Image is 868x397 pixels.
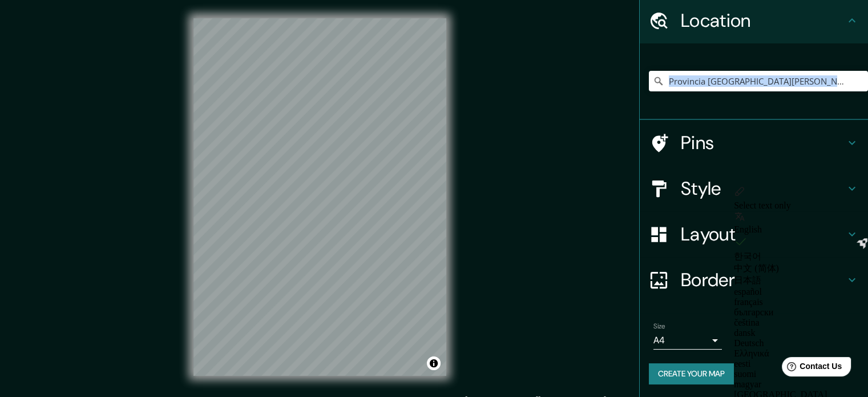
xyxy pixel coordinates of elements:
[681,268,845,291] h4: Border
[734,200,868,211] div: Select text only
[734,251,868,263] div: 한국어
[734,287,868,297] div: español
[766,352,855,384] iframe: Help widget launcher
[734,307,868,318] div: български
[649,363,734,384] button: Create your map
[649,71,868,91] input: Pick your city or area
[640,211,868,257] div: Layout
[734,275,868,287] div: 日本語
[427,356,441,370] button: Toggle attribution
[640,120,868,166] div: Pins
[734,224,868,235] div: English
[734,348,868,359] div: Ελληνικά
[734,359,868,369] div: eesti
[640,257,868,303] div: Border
[734,338,868,348] div: Deutsch
[653,322,665,331] label: Size
[681,131,845,154] h4: Pins
[734,328,868,338] div: dansk
[640,166,868,211] div: Style
[193,18,446,376] canvas: Map
[734,379,868,390] div: magyar
[734,297,868,307] div: français
[734,318,868,328] div: čeština
[681,223,845,246] h4: Layout
[681,9,845,32] h4: Location
[681,177,845,200] h4: Style
[734,369,868,379] div: suomi
[734,263,868,275] div: 中文 (简体)
[653,331,722,350] div: A4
